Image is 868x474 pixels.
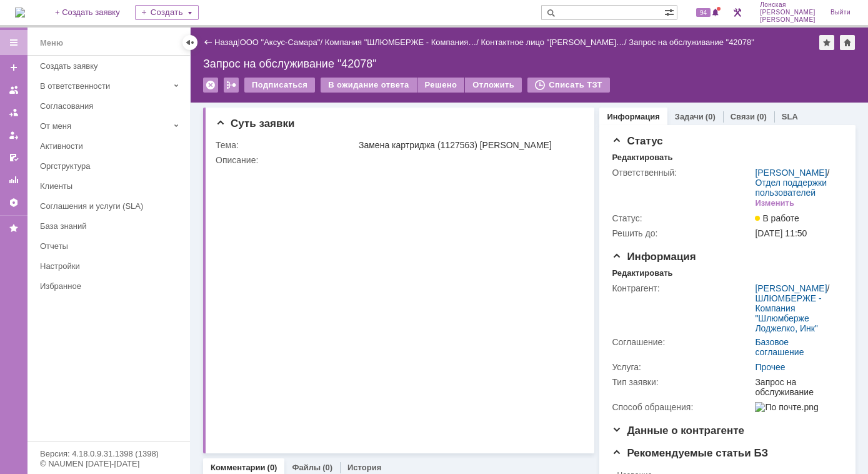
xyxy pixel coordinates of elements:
span: [PERSON_NAME] [760,9,816,16]
a: Настройки [35,256,187,276]
a: Задачи [675,112,704,121]
span: Статус [612,135,662,147]
div: / [755,283,838,333]
div: Контрагент: [612,283,752,293]
a: Прочее [755,362,785,372]
a: Комментарии [211,463,266,472]
div: Замена картриджа (1127563) [PERSON_NAME] [359,140,578,150]
div: / [325,38,481,47]
div: Оргструктура [40,161,182,171]
a: [PERSON_NAME] [755,283,827,293]
a: Активности [35,136,187,156]
a: SLA [782,112,798,121]
span: Суть заявки [216,118,294,129]
span: Расширенный поиск [664,6,677,18]
a: Отдел поддержки пользователей [755,178,827,198]
div: © NAUMEN [DATE]-[DATE] [40,460,177,468]
a: Создать заявку [35,56,187,76]
div: Способ обращения: [612,402,752,412]
div: Версия: 4.18.0.9.31.1398 (1398) [40,450,177,458]
div: Тема: [216,140,356,150]
div: | [237,37,239,46]
div: / [481,38,629,47]
div: Редактировать [612,153,672,163]
a: Мои согласования [4,148,24,168]
div: Соглашения и услуги (SLA) [40,201,182,211]
div: В ответственности [40,81,169,91]
span: [PERSON_NAME] [760,16,816,24]
div: Запрос на обслуживание "42078" [629,38,754,47]
div: От меня [40,121,169,131]
div: Создать [135,5,199,20]
div: Избранное [40,281,169,291]
a: База знаний [35,216,187,236]
div: Услуга: [612,362,752,372]
div: Согласования [40,101,182,111]
a: Контактное лицо "[PERSON_NAME]… [481,38,624,47]
div: Тип заявки: [612,377,752,387]
div: / [755,168,838,198]
img: По почте.png [755,402,818,412]
div: Работа с массовостью [224,78,239,93]
div: Статус: [612,213,752,223]
div: (0) [757,112,767,121]
a: Перейти на домашнюю страницу [15,8,25,18]
div: База знаний [40,221,182,231]
a: Создать заявку [4,58,24,78]
div: Редактировать [612,268,672,278]
a: Оргструктура [35,156,187,176]
div: Клиенты [40,181,182,191]
div: Скрыть меню [182,35,197,50]
div: Настройки [40,261,182,271]
span: Информация [612,251,696,263]
div: Запрос на обслуживание "42078" [203,58,856,70]
span: Данные о контрагенте [612,425,744,436]
a: Соглашения и услуги (SLA) [35,196,187,216]
div: / [240,38,325,47]
a: История [347,463,381,472]
a: Файлы [292,463,321,472]
span: Лонская [760,1,816,9]
div: Сделать домашней страницей [840,35,855,50]
a: Назад [214,38,237,47]
span: 94 [696,8,711,17]
div: Активности [40,141,182,151]
div: Соглашение: [612,337,752,347]
a: Перейти в интерфейс администратора [730,5,745,20]
div: Добавить в избранное [819,35,834,50]
div: (0) [706,112,716,121]
a: Информация [607,112,659,121]
a: Заявки в моей ответственности [4,103,24,123]
div: Решить до: [612,228,752,238]
div: Отчеты [40,241,182,251]
div: Меню [40,36,63,51]
div: Описание: [216,155,581,165]
div: Создать заявку [40,61,182,71]
span: Рекомендуемые статьи БЗ [612,447,768,459]
a: ООО "Аксус-Самара" [240,38,321,47]
a: Отчеты [4,170,24,190]
a: Клиенты [35,176,187,196]
a: Согласования [35,96,187,116]
span: В работе [755,213,799,223]
div: (0) [322,463,332,472]
img: logo [15,8,25,18]
div: (0) [267,463,277,472]
a: Связи [731,112,755,121]
span: [DATE] 11:50 [755,228,807,238]
a: Настройки [4,193,24,213]
a: Компания "ШЛЮМБЕРЖЕ - Компания… [325,38,477,47]
a: Мои заявки [4,125,24,145]
a: ШЛЮМБЕРЖЕ - Компания "Шлюмберже Лоджелко, Инк" [755,293,821,333]
div: Ответственный: [612,168,752,178]
a: Базовое соглашение [755,337,804,357]
div: Запрос на обслуживание [755,377,838,397]
div: Изменить [755,198,794,208]
a: Отчеты [35,236,187,256]
a: [PERSON_NAME] [755,168,827,178]
div: Удалить [203,78,218,93]
a: Заявки на командах [4,80,24,100]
